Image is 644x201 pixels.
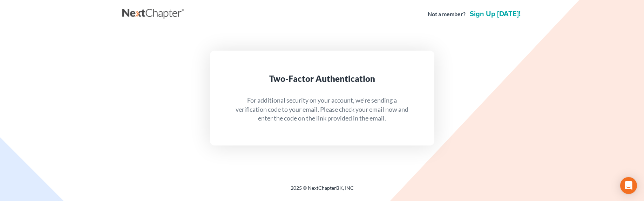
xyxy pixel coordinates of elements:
[468,11,522,18] a: Sign up [DATE]!
[428,10,466,18] strong: Not a member?
[232,73,412,84] div: Two-Factor Authentication
[620,177,637,194] div: Open Intercom Messenger
[122,184,522,197] div: 2025 © NextChapterBK, INC
[232,96,412,123] p: For additional security on your account, we're sending a verification code to your email. Please ...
